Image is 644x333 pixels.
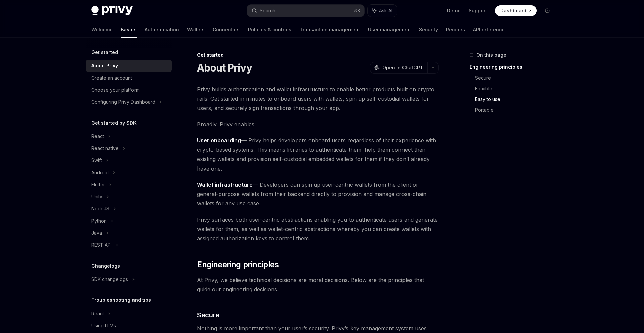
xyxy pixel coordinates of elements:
span: Privy surfaces both user-centric abstractions enabling you to authenticate users and generate wal... [197,215,439,243]
h5: Get started [91,48,118,56]
div: Choose your platform [91,86,140,94]
a: Welcome [91,21,113,38]
div: Python [91,217,107,225]
a: Dashboard [495,5,537,16]
a: Create an account [86,72,172,84]
div: React [91,132,104,140]
a: Portable [475,105,558,115]
a: Security [419,21,438,38]
div: SDK changelogs [91,275,128,283]
div: Using LLMs [91,322,116,330]
a: Connectors [213,21,240,38]
div: About Privy [91,62,118,70]
a: Recipes [446,21,465,38]
a: API reference [473,21,505,38]
span: Ask AI [379,7,392,14]
button: Ask AI [368,5,397,17]
h5: Troubleshooting and tips [91,296,151,304]
a: Policies & controls [248,21,291,38]
a: Basics [121,21,137,38]
h5: Changelogs [91,262,120,270]
span: Engineering principles [197,259,279,270]
a: Engineering principles [470,62,558,73]
a: Demo [447,7,461,14]
span: Secure [197,310,219,320]
div: Configuring Privy Dashboard [91,98,155,106]
div: Swift [91,156,102,164]
span: Open in ChatGPT [382,64,423,71]
div: REST API [91,241,112,249]
span: — Developers can spin up user-centric wallets from the client or general-purpose wallets from the... [197,180,439,208]
div: Get started [197,52,439,58]
h1: About Privy [197,62,252,74]
div: React [91,310,104,318]
div: Android [91,169,109,177]
img: dark logo [91,6,133,15]
a: Support [469,7,487,14]
button: Open in ChatGPT [370,62,427,74]
span: At Privy, we believe technical decisions are moral decisions. Below are the principles that guide... [197,275,439,294]
a: Using LLMs [86,320,172,332]
a: Transaction management [300,21,360,38]
span: — Privy helps developers onboard users regardless of their experience with crypto-based systems. ... [197,136,439,173]
span: On this page [476,51,506,59]
div: Search... [260,7,278,15]
strong: Wallet infrastructure [197,181,253,188]
a: Wallets [187,21,205,38]
div: Flutter [91,181,105,189]
span: Broadly, Privy enables: [197,120,439,129]
a: Choose your platform [86,84,172,96]
div: React native [91,144,119,152]
div: Java [91,229,102,237]
button: Toggle dark mode [542,5,553,16]
button: Search...⌘K [247,5,364,17]
h5: Get started by SDK [91,119,137,127]
div: Create an account [91,74,132,82]
a: About Privy [86,60,172,72]
a: Secure [475,73,558,83]
a: Authentication [145,21,179,38]
a: User management [368,21,411,38]
div: Unity [91,193,102,201]
span: Dashboard [500,7,526,14]
span: Privy builds authentication and wallet infrastructure to enable better products built on crypto r... [197,85,439,113]
div: NodeJS [91,205,109,213]
a: Easy to use [475,94,558,105]
strong: User onboarding [197,137,241,144]
a: Flexible [475,83,558,94]
span: ⌘ K [353,8,360,13]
